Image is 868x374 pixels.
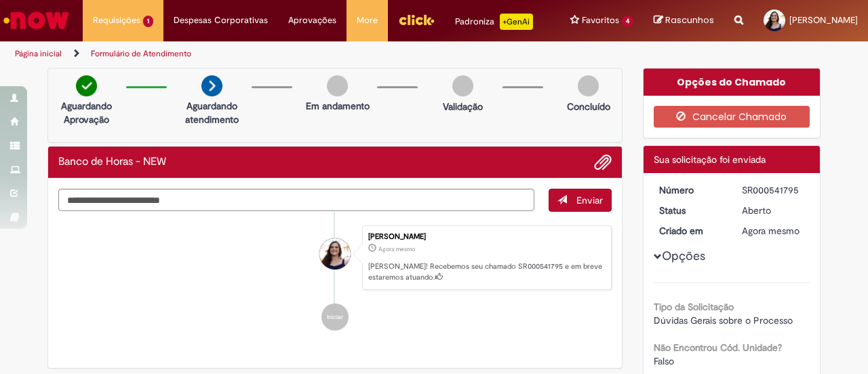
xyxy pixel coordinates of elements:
[327,75,348,96] img: img-circle-grey.png
[1,7,71,34] img: ServiceNow
[306,99,370,113] p: Em andamento
[143,16,153,27] span: 1
[368,261,604,282] p: [PERSON_NAME]! Recebemos seu chamado SR000541795 e em breve estaremos atuando.
[15,48,62,59] a: Página inicial
[368,233,604,241] div: [PERSON_NAME]
[443,100,483,113] p: Validação
[319,238,351,269] div: Maria Sarra Ianella
[654,153,766,166] span: Sua solicitação foi enviada
[654,341,782,354] b: Não Encontrou Cód. Unidade?
[789,14,858,26] span: [PERSON_NAME]
[10,41,568,67] ul: Trilhas de página
[649,204,732,217] dt: Status
[398,10,435,30] img: click_logo_yellow_360x200.png
[174,14,268,27] span: Despesas Corporativas
[76,75,97,96] img: check-circle-green.png
[58,156,166,168] h2: Banco de Horas - NEW Histórico de tíquete
[742,224,805,238] div: 29/08/2025 14:16:14
[93,14,140,27] span: Requisições
[54,99,119,126] p: Aguardando Aprovação
[649,224,732,238] dt: Criado em
[288,14,336,27] span: Aprovações
[665,14,714,26] span: Rascunhos
[644,69,821,96] div: Opções do Chamado
[654,314,793,326] span: Dúvidas Gerais sobre o Processo
[567,100,610,113] p: Concluído
[201,75,222,96] img: arrow-next.png
[576,194,603,206] span: Enviar
[742,225,800,237] span: Agora mesmo
[179,99,245,126] p: Aguardando atendimento
[654,106,810,128] button: Cancelar Chamado
[654,14,714,27] a: Rascunhos
[58,189,534,211] textarea: Digite sua mensagem aqui...
[357,14,378,27] span: More
[578,75,599,96] img: img-circle-grey.png
[378,245,415,253] time: 29/08/2025 14:16:14
[452,75,473,96] img: img-circle-grey.png
[58,212,612,345] ul: Histórico de tíquete
[654,355,674,367] span: Falso
[58,225,612,291] li: Maria Sarra Ianella
[500,14,533,30] p: +GenAi
[649,183,732,197] dt: Número
[654,301,734,313] b: Tipo da Solicitação
[594,153,612,171] button: Adicionar anexos
[549,189,612,212] button: Enviar
[582,14,619,27] span: Favoritos
[455,14,533,30] div: Padroniza
[622,16,633,27] span: 4
[742,225,800,237] time: 29/08/2025 14:16:14
[91,48,191,59] a: Formulário de Atendimento
[742,183,805,197] div: SR000541795
[378,245,415,253] span: Agora mesmo
[742,204,805,217] div: Aberto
